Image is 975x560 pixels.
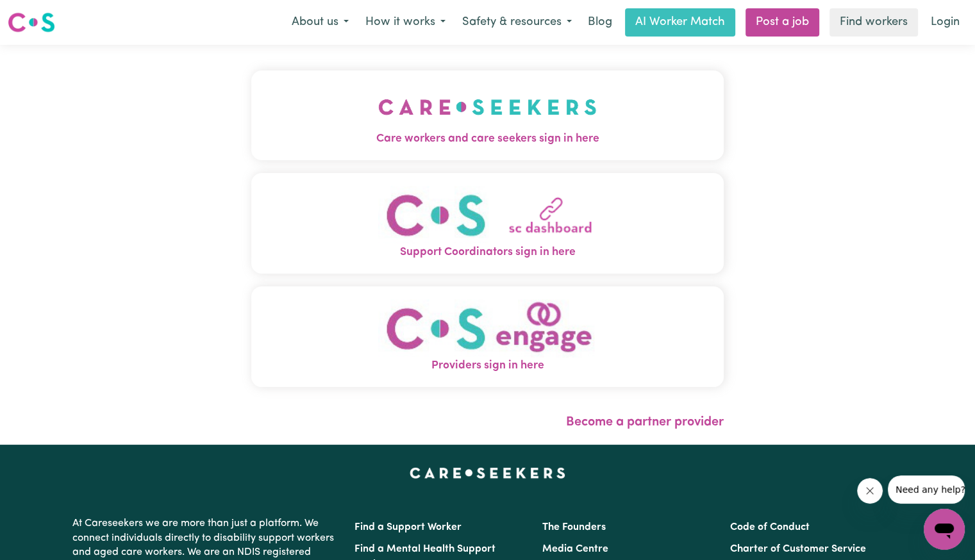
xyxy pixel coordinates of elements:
[354,522,462,532] a: Find a Support Worker
[730,544,866,554] a: Charter of Customer Service
[829,8,918,37] a: Find workers
[454,9,580,36] button: Safety & resources
[251,358,724,374] span: Providers sign in here
[8,11,55,34] img: Careseekers logo
[857,478,883,504] iframe: Close message
[542,522,606,532] a: The Founders
[357,9,454,36] button: How it works
[251,131,724,147] span: Care workers and care seekers sign in here
[625,8,735,37] a: AI Worker Match
[923,8,967,37] a: Login
[283,9,357,36] button: About us
[566,416,724,429] a: Become a partner provider
[251,244,724,261] span: Support Coordinators sign in here
[8,8,55,37] a: Careseekers logo
[580,8,620,37] a: Blog
[730,522,810,532] a: Code of Conduct
[924,509,965,550] iframe: Button to launch messaging window
[251,70,724,160] button: Care workers and care seekers sign in here
[542,544,608,554] a: Media Centre
[410,468,565,478] a: Careseekers home page
[746,8,819,37] a: Post a job
[8,9,78,19] span: Need any help?
[251,286,724,387] button: Providers sign in here
[888,475,965,504] iframe: Message from company
[251,173,724,274] button: Support Coordinators sign in here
